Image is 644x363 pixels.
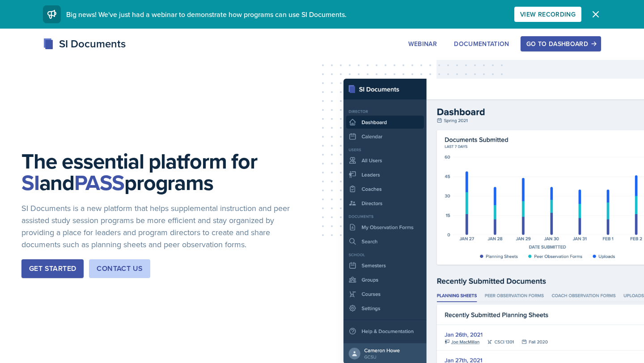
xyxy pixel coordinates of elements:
[408,40,437,47] div: Webinar
[520,11,576,18] div: View Recording
[521,36,601,51] button: Go to Dashboard
[29,263,76,274] div: Get Started
[43,36,126,52] div: SI Documents
[454,40,509,47] div: Documentation
[526,40,595,47] div: Go to Dashboard
[448,36,515,51] button: Documentation
[89,259,150,278] button: Contact Us
[97,263,143,274] div: Contact Us
[514,7,581,22] button: View Recording
[402,36,443,51] button: Webinar
[66,9,347,19] span: Big news! We've just had a webinar to demonstrate how programs can use SI Documents.
[21,259,84,278] button: Get Started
